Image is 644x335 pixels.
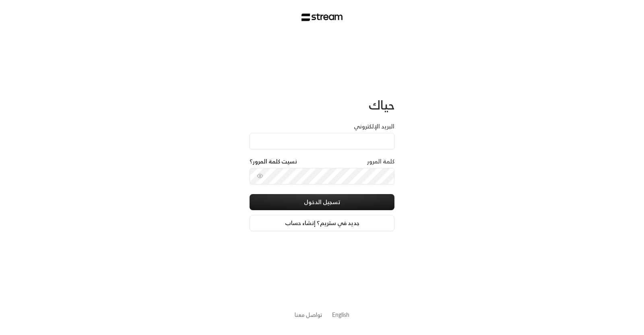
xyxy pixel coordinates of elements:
[301,13,343,21] img: Stream Logo
[332,307,349,322] a: English
[295,310,322,319] button: تواصل معنا
[250,194,394,210] button: تسجيل الدخول
[369,94,394,116] span: حياك
[367,157,394,165] label: كلمة المرور
[250,157,297,165] a: نسيت كلمة المرور؟
[354,122,394,130] label: البريد الإلكتروني
[254,170,266,182] button: toggle password visibility
[295,310,322,320] a: تواصل معنا
[250,215,394,231] a: جديد في ستريم؟ إنشاء حساب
